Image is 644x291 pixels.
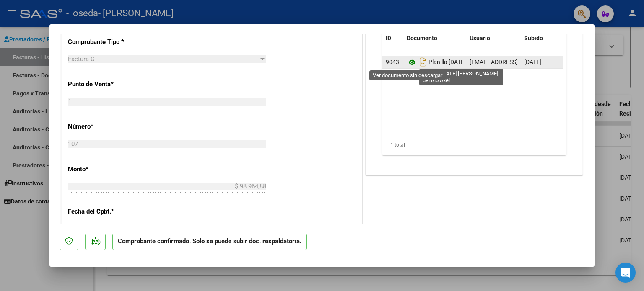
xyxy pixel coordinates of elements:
[386,59,399,65] span: 9043
[615,263,636,283] div: Open Intercom Messenger
[68,80,154,89] p: Punto de Venta
[403,29,466,47] datatable-header-cell: Documento
[366,1,582,175] div: DOCUMENTACIÓN RESPALDATORIA
[524,59,541,65] span: [DATE]
[112,234,307,250] p: Comprobante confirmado. Sólo se puede subir doc. respaldatoria.
[407,59,512,66] span: Planilla [DATE] [PERSON_NAME]
[563,29,605,47] datatable-header-cell: Acción
[68,122,154,131] p: Número
[68,55,95,63] span: Factura C
[470,35,490,41] span: Usuario
[68,165,154,174] p: Monto
[68,207,154,216] p: Fecha del Cpbt.
[407,35,437,41] span: Documento
[466,29,521,47] datatable-header-cell: Usuario
[470,59,612,65] span: [EMAIL_ADDRESS][DOMAIN_NAME] - [PERSON_NAME]
[68,37,154,47] p: Comprobante Tipo *
[382,134,566,155] div: 1 total
[382,29,403,47] datatable-header-cell: ID
[386,35,391,41] span: ID
[418,55,428,69] i: Descargar documento
[521,29,563,47] datatable-header-cell: Subido
[524,35,543,41] span: Subido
